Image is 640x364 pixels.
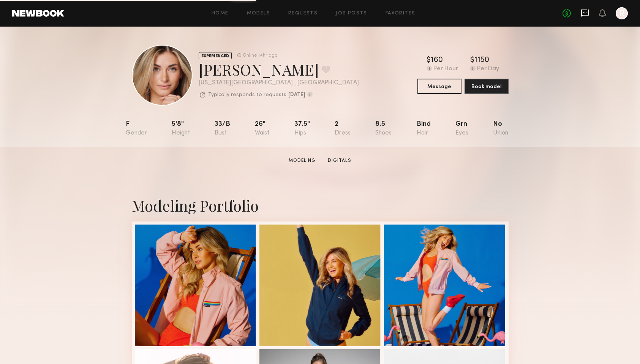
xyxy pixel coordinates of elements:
div: Grn [455,121,468,136]
div: [US_STATE][GEOGRAPHIC_DATA] , [GEOGRAPHIC_DATA] [199,80,359,86]
div: $ [427,57,431,64]
div: Blnd [417,121,431,136]
a: Favorites [386,11,416,16]
div: $ [470,57,474,64]
div: Online 14hr ago [243,53,277,58]
div: [PERSON_NAME] [199,59,359,79]
div: No [493,121,508,136]
button: Message [417,79,461,94]
div: EXPERIENCED [199,52,232,59]
a: Digitals [325,157,354,164]
a: Requests [288,11,318,16]
a: Models [247,11,270,16]
div: 2 [335,121,351,136]
div: 37.5" [294,121,310,136]
a: Job Posts [336,11,367,16]
button: Book model [465,79,509,94]
div: 33/b [215,121,230,136]
div: 8.5 [375,121,392,136]
b: [DATE] [288,92,305,98]
div: Modeling Portfolio [132,195,509,215]
a: Home [212,11,229,16]
div: Per Day [477,66,499,73]
div: 26" [255,121,269,136]
div: Per Hour [433,66,458,73]
div: 1150 [474,57,489,64]
div: 5'8" [172,121,190,136]
p: Typically responds to requests [208,92,286,98]
div: 160 [431,57,443,64]
a: Modeling [286,157,319,164]
div: F [126,121,147,136]
a: R [616,7,628,19]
